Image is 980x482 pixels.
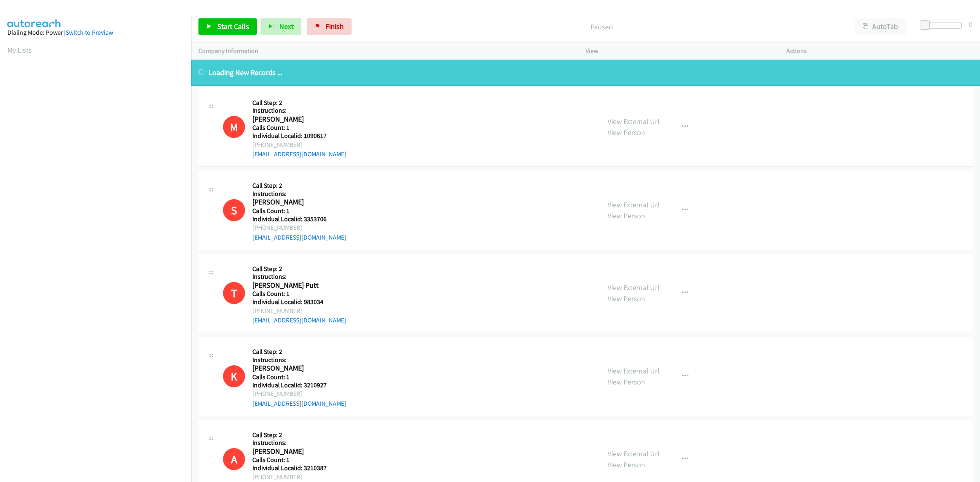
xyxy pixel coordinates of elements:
div: [PHONE_NUMBER] [252,389,346,399]
h2: [PERSON_NAME] [252,115,338,124]
h5: Call Step: 2 [252,431,346,439]
h5: Instructions: [252,190,346,198]
iframe: Dialpad [7,63,191,451]
a: View Person [608,294,645,303]
h5: Call Step: 2 [252,348,346,356]
p: Actions [786,46,973,56]
div: This number is on the do not call list [223,199,245,221]
a: View External Url [608,449,659,458]
div: [PHONE_NUMBER] [252,306,346,316]
p: Loading New Records ... [198,67,973,78]
a: [EMAIL_ADDRESS][DOMAIN_NAME] [252,150,346,158]
a: View External Url [608,117,659,126]
a: [EMAIL_ADDRESS][DOMAIN_NAME] [252,316,346,324]
div: Dialing Mode: Power | [7,28,184,38]
span: Next [279,22,294,31]
h5: Calls Count: 1 [252,373,346,381]
h5: Calls Count: 1 [252,124,346,132]
a: My Lists [7,45,32,55]
h5: Instructions: [252,107,346,115]
p: View [586,46,772,56]
h1: A [223,448,245,470]
a: View External Url [608,366,659,375]
a: View Person [608,460,645,469]
a: [EMAIL_ADDRESS][DOMAIN_NAME] [252,400,346,407]
h5: Instructions: [252,356,346,364]
h5: Instructions: [252,273,346,281]
h5: Individual Localid: 3210387 [252,464,346,472]
div: [PHONE_NUMBER] [252,140,346,150]
h1: M [223,116,245,138]
h5: Instructions: [252,439,346,447]
h5: Individual Localid: 1090617 [252,132,346,140]
h5: Individual Localid: 983034 [252,298,346,306]
div: This number is on the do not call list [223,282,245,304]
p: Paused [363,21,840,32]
a: View External Url [608,200,659,209]
a: View Person [608,128,645,137]
div: 0 [969,18,973,29]
h5: Calls Count: 1 [252,290,346,298]
h5: Calls Count: 1 [252,456,346,464]
button: AutoTab [855,18,906,35]
h5: Individual Localid: 3210927 [252,381,346,389]
a: View Person [608,377,645,386]
h1: S [223,199,245,221]
h2: [PERSON_NAME] [252,198,338,207]
h5: Calls Count: 1 [252,207,346,215]
button: Next [261,18,301,35]
a: [EMAIL_ADDRESS][DOMAIN_NAME] [252,233,346,241]
div: This number is on the do not call list [223,365,245,387]
a: Finish [307,18,352,35]
div: [PHONE_NUMBER] [252,472,346,482]
h2: [PERSON_NAME] [252,447,338,456]
p: Company Information [198,46,571,56]
h5: Call Step: 2 [252,265,346,273]
a: Switch to Preview [66,29,113,36]
h1: T [223,282,245,304]
h2: [PERSON_NAME] Putt [252,281,338,290]
h1: K [223,365,245,387]
a: Start Calls [198,18,257,35]
h5: Call Step: 2 [252,182,346,190]
span: Finish [325,22,344,31]
span: Start Calls [217,22,249,31]
div: This number is on the do not call list [223,116,245,138]
h5: Individual Localid: 3353706 [252,215,346,223]
h2: [PERSON_NAME] [252,364,338,373]
a: View Person [608,211,645,220]
div: [PHONE_NUMBER] [252,223,346,233]
h5: Call Step: 2 [252,99,346,107]
div: Delay between calls (in seconds) [924,22,962,29]
div: This number is on the do not call list [223,448,245,470]
a: View External Url [608,283,659,292]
